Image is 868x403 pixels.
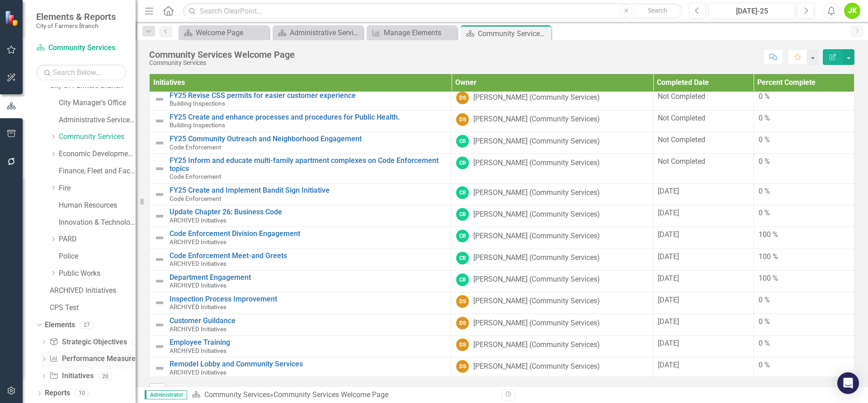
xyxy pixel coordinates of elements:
[473,209,600,220] div: [PERSON_NAME] (Community Services)
[653,336,754,357] td: Double-Click to Edit
[170,360,447,368] a: Remodel Lobby and Community Services
[473,93,600,103] div: [PERSON_NAME] (Community Services)
[150,270,452,292] td: Double-Click to Edit Right Click for Context Menu
[635,5,680,17] button: Search
[456,273,469,286] div: CR
[759,113,849,124] div: 0 %
[456,186,469,199] div: CR
[36,11,116,22] span: Elements & Reports
[658,157,749,167] div: Not Completed
[658,113,749,124] div: Not Completed
[75,389,89,397] div: 10
[50,303,136,313] a: CPS Test
[452,270,653,292] td: Double-Click to Edit
[59,183,136,194] a: Fire
[754,227,854,249] td: Double-Click to Edit
[170,195,221,202] span: Code Enforcement
[170,157,447,172] a: FY25 Inform and educate multi-family apartment complexes on Code Enforcement topics
[154,276,165,287] img: Not Defined
[653,249,754,270] td: Double-Click to Edit
[59,200,136,211] a: Human Resources
[653,205,754,227] td: Double-Click to Edit
[150,88,452,110] td: Double-Click to Edit Right Click for Context Menu
[844,3,860,19] button: JK
[754,154,854,184] td: Double-Click to Edit
[658,92,749,102] div: Not Completed
[759,186,849,197] div: 0 %
[759,252,849,262] div: 100 %
[653,227,754,249] td: Double-Click to Edit
[452,154,653,184] td: Double-Click to Edit
[36,22,116,29] small: City of Farmers Branch
[452,336,653,357] td: Double-Click to Edit
[170,338,447,347] a: Employee Training
[456,360,469,373] div: DS
[275,27,361,38] a: Administrative Services & Communications Welcome Page
[754,183,854,205] td: Double-Click to Edit
[170,173,221,180] span: Code Enforcement
[473,231,600,241] div: [PERSON_NAME] (Community Services)
[45,320,75,330] a: Elements
[170,186,447,195] a: FY25 Create and Implement Bandit Sign Initiative
[196,27,267,38] div: Welcome Page
[154,341,165,352] img: Not Defined
[754,314,854,336] td: Double-Click to Edit
[59,269,136,279] a: Public Works
[204,390,270,399] a: Community Services
[456,113,469,126] div: DS
[150,205,452,227] td: Double-Click to Edit Right Click for Context Menu
[154,320,165,330] img: Not Defined
[759,295,849,306] div: 0 %
[473,361,600,372] div: [PERSON_NAME] (Community Services)
[145,390,187,399] span: Administrator
[658,135,749,145] div: Not Completed
[456,338,469,351] div: DS
[648,7,667,14] span: Search
[59,149,136,159] a: Economic Development, Tourism & Planning
[759,273,849,284] div: 100 %
[473,114,600,125] div: [PERSON_NAME] (Community Services)
[384,27,455,38] div: Manage Elements
[653,357,754,379] td: Double-Click to Edit
[59,234,136,245] a: PARD
[150,314,452,336] td: Double-Click to Edit Right Click for Context Menu
[59,218,136,228] a: Innovation & Technology
[170,260,226,267] span: ARCHIVED Initiatives
[154,363,165,374] img: Not Defined
[154,163,165,174] img: Not Defined
[452,88,653,110] td: Double-Click to Edit
[473,158,600,168] div: [PERSON_NAME] (Community Services)
[452,227,653,249] td: Double-Click to Edit
[754,205,854,227] td: Double-Click to Edit
[170,303,226,310] span: ARCHIVED Initiatives
[154,211,165,222] img: Not Defined
[754,270,854,292] td: Double-Click to Edit
[478,28,549,39] div: Community Services Welcome Page
[837,372,859,394] div: Open Intercom Messenger
[456,208,469,221] div: CR
[49,337,127,347] a: Strategic Objectives
[759,157,849,167] div: 0 %
[452,110,653,132] td: Double-Click to Edit
[50,286,136,296] a: ARCHIVED Initiatives
[754,88,854,110] td: Double-Click to Edit
[754,357,854,379] td: Double-Click to Edit
[759,208,849,218] div: 0 %
[759,230,849,240] div: 100 %
[36,43,127,53] a: Community Services
[49,371,93,381] a: Initiatives
[658,187,679,195] span: [DATE]
[759,360,849,371] div: 0 %
[154,116,165,126] img: Not Defined
[80,321,94,329] div: 27
[150,292,452,314] td: Double-Click to Edit Right Click for Context Menu
[154,297,165,308] img: Not Defined
[59,166,136,176] a: Finance, Fleet and Facilities
[473,296,600,306] div: [PERSON_NAME] (Community Services)
[456,252,469,264] div: CR
[154,94,165,105] img: Not Defined
[154,232,165,243] img: Not Defined
[149,60,295,66] div: Community Services
[154,138,165,148] img: Not Defined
